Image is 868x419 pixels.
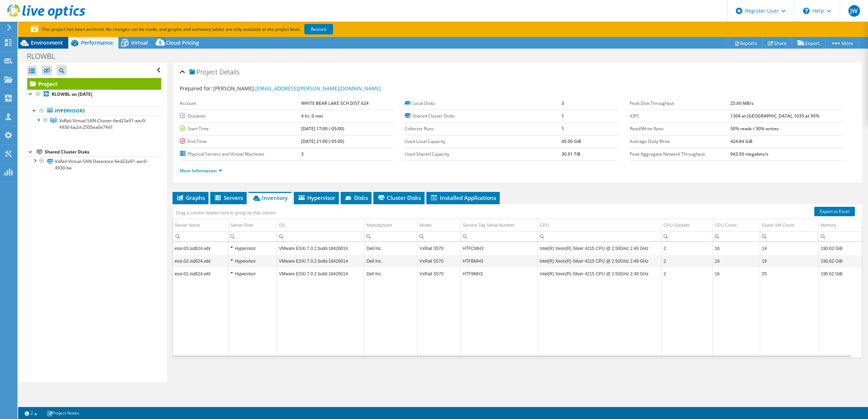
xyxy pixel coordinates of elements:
[538,231,662,241] td: Column CPU, Filter cell
[418,242,461,255] td: Column Model, Value VxRail S570
[301,138,344,144] b: [DATE] 21:00 (-05:00)
[230,270,275,278] div: Hypervisor
[630,125,730,132] label: Read/Write Ratio
[252,194,288,201] span: Inventory
[45,148,161,156] div: Shared Cluster Disks
[277,219,364,232] td: OS Column
[180,151,301,158] label: Physical Servers and Virtual Machines
[27,116,161,132] a: VxRail-Virtual-SAN-Cluster-6ed23a91-aec0-4930-ba2d-2505ea0e74d1
[180,138,301,145] label: End Time
[662,267,713,280] td: Column CPU Sockets, Value 2
[180,168,222,174] a: More Information
[730,138,753,144] b: 424.84 GiB
[819,255,862,267] td: Column Memory, Value 190.62 GiB
[713,219,760,232] td: CPU Cores Column
[461,255,538,267] td: Column Service Tag Serial Number, Value HTFBMH3
[848,5,860,17] span: JW
[760,255,819,267] td: Column Guest VM Count, Value 19
[538,267,662,280] td: Column CPU, Value Intel(R) Xeon(R) Silver 4215 CPU @ 2.50GHz 2.49 GHz
[730,113,819,119] b: 1304 at [GEOGRAPHIC_DATA], 1035 at 95%
[461,231,538,241] td: Column Service Tag Serial Number, Filter cell
[180,85,212,92] label: Prepared for:
[228,267,277,280] td: Column Server Role, Value Hypervisor
[230,257,275,266] div: Hypervisor
[713,267,760,280] td: Column CPU Cores, Value 16
[792,37,826,49] a: Export
[461,219,538,232] td: Service Tag Serial Number Column
[561,113,564,119] b: 1
[463,221,515,230] div: Service Tag Serial Number
[418,231,461,241] td: Column Model, Filter cell
[730,100,754,106] b: 25.60 MB/s
[730,126,779,132] b: 50% reads / 50% writes
[228,242,277,255] td: Column Server Role, Value Hypervisor
[730,151,768,157] b: 943.50 megabits/s
[20,408,42,418] a: 2
[538,242,662,255] td: Column CPU, Value Intel(R) Xeon(R) Silver 4215 CPU @ 2.50GHz 2.49 GHz
[230,221,253,230] div: Server Role
[728,37,763,49] a: Reports
[814,207,855,216] a: Export to Excel
[173,204,863,358] div: Data grid
[561,151,580,157] b: 30.91 TiB
[31,25,387,33] p: This project has been archived. No changes can be made, and graphs and summary tables are only av...
[561,138,581,144] b: 45.00 GiB
[301,113,323,119] b: 4 hr, 0 min
[819,267,862,280] td: Column Memory, Value 190.62 GiB
[664,221,689,230] div: CPU Sockets
[173,255,228,267] td: Column Server Name, Value esxi-02.isd624.wbl
[405,100,561,107] label: Local Disks
[762,37,792,49] a: Share
[418,267,461,280] td: Column Model, Value VxRail S570
[418,219,461,232] td: Model Column
[175,221,200,230] div: Server Name
[630,138,730,145] label: Average Daily Write
[31,39,63,46] span: Environment
[821,221,836,230] div: Memory
[819,242,862,255] td: Column Memory, Value 190.62 GiB
[366,221,392,230] div: Manufacturer
[173,242,228,255] td: Column Server Name, Value esxi-03.isd624.wbl
[166,39,199,46] span: Cloud Pricing
[819,231,862,241] td: Column Memory, Filter cell
[419,221,431,230] div: Model
[219,67,239,76] span: Details
[662,219,713,232] td: CPU Sockets Column
[630,151,730,158] label: Peak Aggregate Network Throughput
[297,194,335,201] span: Hypervisor
[301,126,344,132] b: [DATE] 17:00 (-05:00)
[662,242,713,255] td: Column CPU Sockets, Value 2
[365,267,418,280] td: Column Manufacturer, Value Dell Inc.
[405,138,561,145] label: Used Local Capacity
[760,267,819,280] td: Column Guest VM Count, Value 25
[131,39,148,46] span: Virtual
[662,231,713,241] td: Column CPU Sockets, Filter cell
[760,231,819,241] td: Column Guest VM Count, Filter cell
[304,24,333,34] a: Restore
[825,37,859,49] a: More
[42,408,84,418] a: Project Notes
[301,100,369,106] b: WHITE BEAR LAKE SCH DIST 624
[279,221,285,230] div: OS
[214,194,243,201] span: Servers
[180,112,301,120] label: Duration
[760,242,819,255] td: Column Guest VM Count, Value 14
[461,267,538,280] td: Column Service Tag Serial Number, Value HTF9MH3
[180,125,301,132] label: Start Time
[189,69,218,76] span: Project
[538,255,662,267] td: Column CPU, Value Intel(R) Xeon(R) Silver 4215 CPU @ 2.50GHz 2.49 GHz
[713,255,760,267] td: Column CPU Cores, Value 16
[176,194,205,201] span: Graphs
[173,267,228,280] td: Column Server Name, Value esxi-01.isd624.wbl
[228,219,277,232] td: Server Role Column
[27,78,161,90] a: Project
[803,8,810,14] svg: \n
[277,267,364,280] td: Column OS, Value VMware ESXi 7.0.2 build-18426014
[27,106,161,116] a: Hypervisors
[228,231,277,241] td: Column Server Role, Filter cell
[430,194,496,201] span: Installed Applications
[173,219,228,232] td: Server Name Column
[405,112,561,120] label: Shared Cluster Disks
[405,125,561,132] label: Collector Runs
[180,100,301,107] label: Account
